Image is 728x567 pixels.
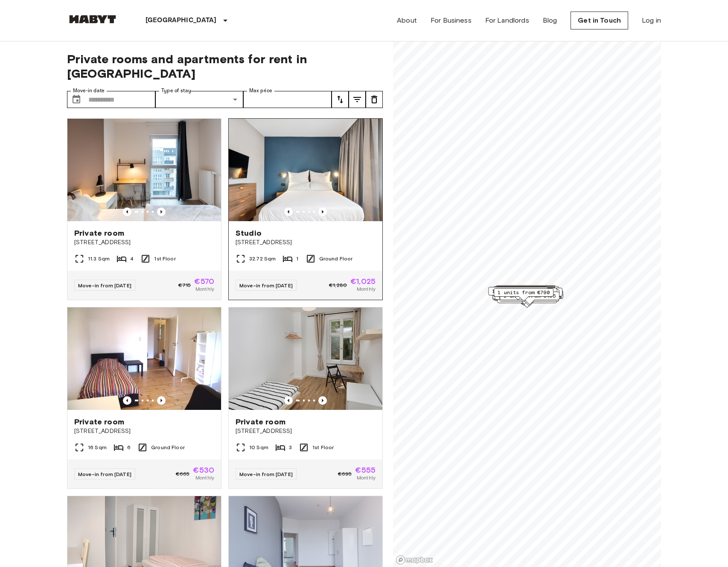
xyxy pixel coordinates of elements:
p: [GEOGRAPHIC_DATA] [146,15,217,26]
span: 1 [296,255,298,263]
a: Marketing picture of unit DE-01-481-006-01Previous imagePrevious imageStudio[STREET_ADDRESS]32.72... [228,118,383,300]
span: €695 [338,470,352,478]
a: Get in Touch [571,12,628,29]
a: Mapbox logo [396,555,433,565]
span: [STREET_ADDRESS] [74,427,214,435]
img: Marketing picture of unit DE-01-12-003-01Q [67,119,221,221]
button: tune [332,91,349,108]
span: 32.72 Sqm [249,255,276,263]
span: 3 [289,444,292,451]
span: €530 [193,466,214,474]
span: Monthly [357,285,376,293]
button: Previous image [284,396,293,405]
span: Monthly [195,474,214,482]
a: For Landlords [485,15,529,26]
span: €1,280 [329,281,347,289]
img: Habyt [67,15,118,23]
a: Log in [642,15,661,26]
a: Blog [543,15,557,26]
span: Studio [236,228,262,238]
span: 1 units from €495 [504,292,556,300]
div: Map marker [495,288,557,301]
label: Type of stay [161,87,191,94]
span: Ground Floor [151,444,185,451]
span: €570 [194,278,214,285]
label: Max price [249,87,272,94]
label: Move-in date [73,87,105,94]
a: For Business [431,15,472,26]
span: Move-in from [DATE] [239,282,293,289]
div: Map marker [488,287,548,300]
span: 6 [127,444,131,451]
span: [STREET_ADDRESS] [236,427,376,435]
div: Map marker [495,286,555,300]
span: 10 Sqm [249,444,268,451]
button: Previous image [157,208,166,216]
button: Previous image [157,396,166,405]
span: Monthly [195,285,214,293]
span: Move-in from [DATE] [78,282,131,289]
span: 1 units from €485 [492,287,544,295]
img: Marketing picture of unit DE-01-029-04M [67,307,221,410]
a: About [397,15,417,26]
a: Marketing picture of unit DE-01-029-04MPrevious imagePrevious imagePrivate room[STREET_ADDRESS]16... [67,307,221,489]
span: €665 [176,470,190,478]
span: Private room [74,417,124,427]
a: Marketing picture of unit DE-01-12-003-01QPrevious imagePrevious imagePrivate room[STREET_ADDRESS... [67,118,221,300]
span: Private room [74,228,124,238]
button: Previous image [284,208,293,216]
button: Previous image [123,208,131,216]
span: [STREET_ADDRESS] [74,238,214,247]
span: 8 units from €540 [500,286,552,293]
span: Private rooms and apartments for rent in [GEOGRAPHIC_DATA] [67,52,383,81]
button: Previous image [123,396,131,405]
span: €555 [355,466,376,474]
span: Move-in from [DATE] [78,471,131,477]
span: Ground Floor [319,255,353,263]
div: Map marker [501,290,563,304]
button: Previous image [318,396,327,405]
button: tune [366,91,383,108]
button: tune [349,91,366,108]
span: 11.3 Sqm [88,255,110,263]
span: Move-in from [DATE] [239,471,293,477]
div: Map marker [495,286,555,299]
span: 4 [130,255,134,263]
span: 1 units from €790 [498,289,550,296]
button: Choose date [68,91,85,108]
span: Monthly [357,474,376,482]
span: 16 Sqm [88,444,107,451]
span: [STREET_ADDRESS] [236,238,376,247]
span: 1st Floor [154,255,175,263]
span: Private room [236,417,285,427]
button: Previous image [318,208,327,216]
div: Map marker [496,285,556,298]
img: Marketing picture of unit DE-01-481-006-01 [229,119,382,221]
span: 1st Floor [312,444,334,451]
span: €715 [178,281,191,289]
a: Marketing picture of unit DE-01-233-02MPrevious imagePrevious imagePrivate room[STREET_ADDRESS]10... [228,307,383,489]
img: Marketing picture of unit DE-01-233-02M [229,307,382,410]
span: €1,025 [350,278,376,285]
div: Map marker [494,286,556,299]
div: Map marker [494,288,553,301]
